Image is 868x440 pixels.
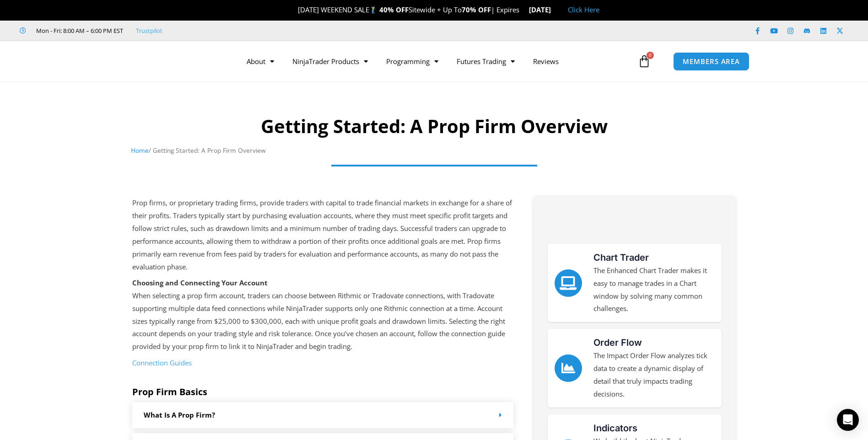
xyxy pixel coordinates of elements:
img: 🏌️‍♂️ [370,6,377,13]
a: Order Flow [593,337,642,348]
img: ⌛ [520,6,527,13]
a: Reviews [524,51,568,72]
a: Chart Trader [593,252,649,263]
div: What is a prop firm? [132,402,514,428]
span: Mon - Fri: 8:00 AM – 6:00 PM EST [34,25,123,36]
strong: [DATE] [529,5,559,14]
nav: Breadcrumb [131,145,737,156]
p: The Enhanced Chart Trader makes it easy to manage trades in a Chart window by solving many common... [593,264,715,315]
a: 0 [624,48,664,75]
div: Open Intercom Messenger [837,409,859,431]
img: 🎉 [291,6,297,13]
a: Indicators [593,423,637,434]
a: MEMBERS AREA [673,52,749,71]
strong: 40% OFF [379,5,409,14]
img: NinjaTrader Wordmark color RGB | Affordable Indicators – NinjaTrader [567,213,702,230]
a: Home [131,146,149,155]
span: 0 [647,52,654,59]
a: Order Flow [555,354,582,382]
a: About [237,51,283,72]
h1: Getting Started: A Prop Firm Overview [131,113,737,139]
h5: Prop Firm Basics [132,386,514,397]
a: What is a prop firm? [144,410,215,419]
nav: Menu [237,51,636,72]
a: Trustpilot [136,25,162,36]
a: Click Here [568,5,599,14]
a: Connection Guides [132,358,192,367]
span: [DATE] WEEKEND SALE Sitewide + Up To | Expires [288,5,528,14]
p: Prop firms, or proprietary trading firms, provide traders with capital to trade financial markets... [132,197,514,273]
img: 🏭 [551,6,558,13]
a: Programming [377,51,447,72]
img: LogoAI | Affordable Indicators – NinjaTrader [106,45,205,78]
span: MEMBERS AREA [683,58,740,65]
strong: Choosing and Connecting Your Account [132,278,268,287]
p: The Impact Order Flow analyzes tick data to create a dynamic display of detail that truly impacts... [593,349,715,400]
p: When selecting a prop firm account, traders can choose between Rithmic or Tradovate connections, ... [132,277,514,353]
a: NinjaTrader Products [283,51,377,72]
a: Chart Trader [555,269,582,297]
a: Futures Trading [447,51,524,72]
strong: 70% OFF [462,5,491,14]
